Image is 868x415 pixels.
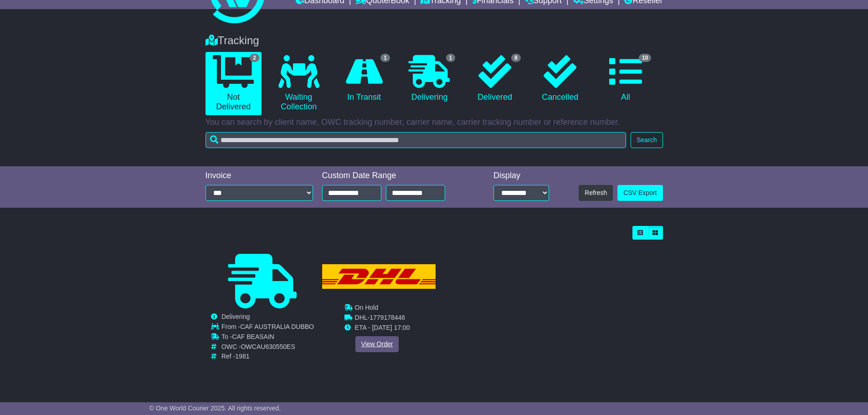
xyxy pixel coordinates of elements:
[354,314,410,324] td: -
[221,353,314,360] td: Ref -
[446,54,456,62] span: 1
[221,333,314,343] td: To -
[221,343,314,353] td: OWC -
[617,185,663,201] a: CSV Export
[336,52,392,106] a: 1 In Transit
[354,304,378,311] span: On Hold
[205,118,663,128] p: You can search by client name, OWC tracking number, carrier name, carrier tracking number or refe...
[232,333,274,340] span: CAF BEASAIN
[221,313,250,320] span: Delivering
[322,171,468,181] div: Custom Date Range
[631,132,663,148] button: Search
[241,343,295,350] span: OWCAU630550ES
[205,52,262,115] a: 2 Not Delivered
[201,34,668,47] div: Tracking
[354,324,410,331] span: ETA - [DATE] 17:00
[493,171,549,181] div: Display
[639,54,651,62] span: 10
[597,52,653,106] a: 10 All
[322,264,435,289] img: DHL.png
[240,323,314,330] span: CAF AUSTRALIA DUBBO
[235,353,249,360] span: 1981
[355,336,399,352] a: View Order
[532,52,588,106] a: Cancelled
[271,52,327,115] a: Waiting Collection
[579,185,613,201] button: Refresh
[380,54,390,62] span: 1
[354,314,367,321] span: DHL
[370,314,405,321] span: 1779178446
[401,52,457,106] a: 1 Delivering
[149,405,281,412] span: © One World Courier 2025. All rights reserved.
[467,52,523,106] a: 8 Delivered
[250,54,259,62] span: 2
[221,323,314,333] td: From -
[511,54,521,62] span: 8
[205,171,313,181] div: Invoice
